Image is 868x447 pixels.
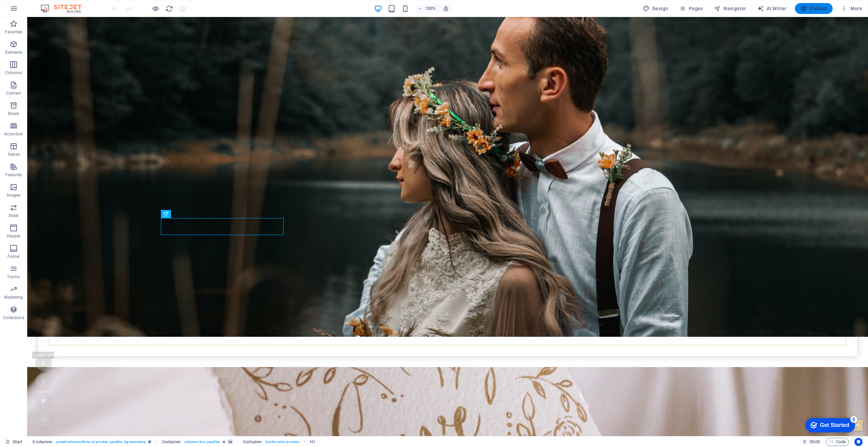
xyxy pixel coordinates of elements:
[9,213,19,218] p: Slider
[148,440,151,444] i: This element is a customizable preset
[165,4,173,13] button: reload
[39,4,90,13] img: Editor Logo
[640,3,671,14] button: Design
[814,439,815,444] span: :
[415,4,439,13] button: 100%
[243,438,262,446] span: Click to select. Double-click to edit
[854,438,863,446] button: Usercentrics
[802,438,820,446] h6: Session time
[841,5,862,12] span: More
[7,152,20,157] p: Tables
[838,3,865,14] button: More
[8,111,19,116] p: Boxes
[711,3,749,14] button: Navigator
[228,440,232,444] i: This element contains a background
[32,438,316,446] nav: breadcrumb
[800,5,827,12] span: Publish
[4,295,23,300] p: Marketing
[640,3,671,14] div: Design (Ctrl+Alt+Y)
[50,1,57,8] div: 5
[679,5,703,12] span: Pages
[32,438,53,446] span: Click to select. Double-click to edit
[714,5,746,12] span: Navigator
[5,70,22,76] p: Columns
[55,438,146,446] span: . preset-columns-three-v2-priodas .parallax .bg-secondary
[184,438,220,446] span: . columns-box .parallax
[643,5,668,12] span: Design
[676,3,705,14] button: Pages
[5,172,22,178] p: Features
[310,438,315,446] span: Click to select. Double-click to edit
[7,254,20,259] p: Footer
[5,3,55,18] div: Get Started 5 items remaining, 0% complete
[20,7,49,14] div: Get Started
[443,5,449,12] i: On resize automatically adjust zoom level to fit chosen device.
[7,274,20,280] p: Forms
[6,90,21,96] p: Content
[7,193,21,198] p: Images
[162,438,181,446] span: Click to select. Double-click to edit
[795,3,833,14] button: Publish
[151,4,160,13] button: Click here to leave preview mode and continue editing
[809,438,820,446] span: 00 00
[754,3,789,14] button: AI Writer
[5,29,22,35] p: Favorites
[4,131,23,137] p: Accordion
[3,315,24,320] p: Collections
[7,233,20,239] p: Header
[165,5,173,13] i: Reload page
[829,438,846,446] span: Code
[265,438,299,446] span: . border-color-primary
[826,438,849,446] button: Code
[5,438,22,446] a: Click to cancel selection. Double-click to open Pages
[425,4,436,13] h6: 100%
[5,50,22,55] p: Elements
[757,5,787,12] span: AI Writer
[222,440,226,444] i: Element contains an animation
